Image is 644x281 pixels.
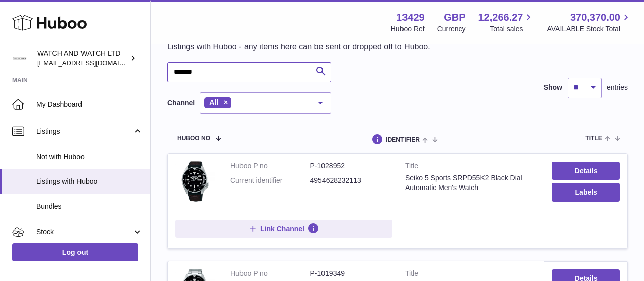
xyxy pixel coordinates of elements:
span: [EMAIL_ADDRESS][DOMAIN_NAME] [37,59,148,67]
span: Stock [36,227,132,237]
dt: Huboo P no [230,161,310,171]
img: internalAdmin-13429@internal.huboo.com [12,51,27,66]
p: Listings with Huboo - any items here can be sent or dropped off to Huboo. [167,41,430,52]
span: entries [607,83,628,92]
a: 12,266.27 Total sales [478,11,534,34]
button: Labels [552,183,620,201]
span: Total sales [490,24,534,34]
span: title [585,135,602,142]
a: 370,370.00 AVAILABLE Stock Total [547,11,632,34]
label: Show [544,83,562,92]
dd: P-1028952 [310,161,390,171]
img: Seiko 5 Sports SRPD55K2 Black Dial Automatic Men's Watch [175,161,215,202]
span: My Dashboard [36,100,143,109]
span: Huboo no [177,135,210,142]
dt: Huboo P no [230,269,310,278]
strong: Title [405,269,537,281]
span: Link Channel [260,224,304,233]
div: Currency [437,24,466,34]
span: identifier [386,137,420,143]
span: All [209,98,218,106]
dd: 4954628232113 [310,176,390,185]
span: Bundles [36,202,143,211]
span: Listings with Huboo [36,177,143,186]
div: Seiko 5 Sports SRPD55K2 Black Dial Automatic Men's Watch [405,173,537,193]
dt: Current identifier [230,176,310,185]
span: 370,370.00 [570,11,620,24]
a: Log out [12,243,138,261]
span: AVAILABLE Stock Total [547,24,632,34]
span: Not with Huboo [36,152,143,162]
div: WATCH AND WATCH LTD [37,49,128,68]
a: Details [552,162,620,180]
strong: Title [405,161,537,173]
strong: GBP [444,11,465,24]
label: Channel [167,98,195,108]
dd: P-1019349 [310,269,390,278]
strong: 13429 [396,11,425,24]
span: Listings [36,127,132,136]
span: 12,266.27 [478,11,523,24]
button: Link Channel [175,220,392,238]
div: Huboo Ref [391,24,425,34]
